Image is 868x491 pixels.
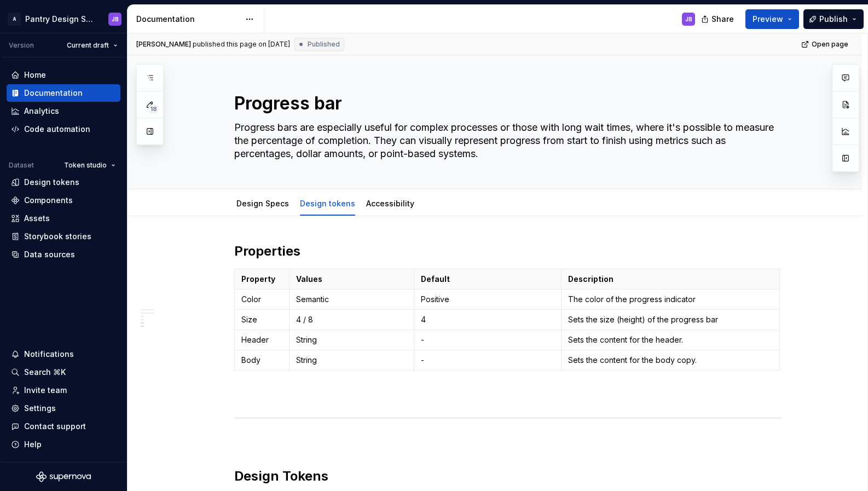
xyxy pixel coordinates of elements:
a: Storybook stories [7,228,120,245]
a: Open page [798,37,853,52]
a: Design Specs [236,199,289,208]
div: Design Specs [232,192,293,215]
button: Notifications [7,345,120,363]
p: String [296,334,407,345]
div: Design tokens [24,177,79,188]
a: Code automation [7,120,120,138]
div: Components [24,195,73,206]
button: Token studio [59,158,120,173]
p: 4 / 8 [296,314,407,325]
div: Analytics [24,106,59,117]
div: Dataset [9,161,34,170]
div: Home [24,70,46,80]
p: Sets the content for the body copy. [568,355,773,366]
textarea: Progress bar [232,90,779,117]
button: Preview [745,9,799,29]
p: String [296,355,407,366]
span: Publish [819,14,848,25]
button: Contact support [7,418,120,435]
button: Help [7,436,120,453]
button: Publish [803,9,864,29]
a: Documentation [7,84,120,102]
p: Semantic [296,294,407,305]
svg: Supernova Logo [36,471,91,482]
div: Settings [24,403,56,414]
a: Assets [7,210,120,227]
div: Storybook stories [24,231,91,242]
h2: Properties [234,242,782,260]
p: 4 [421,314,555,325]
p: - [421,334,555,345]
button: APantry Design SystemJB [2,7,125,31]
div: Search ⌘K [24,367,66,378]
p: Color [241,294,282,305]
span: Open page [812,40,848,49]
div: A [8,13,21,26]
a: Design tokens [7,174,120,191]
div: Contact support [24,421,86,432]
p: Positive [421,294,555,305]
p: The color of the progress indicator [568,294,773,305]
div: Design tokens [296,192,360,215]
div: Data sources [24,249,75,260]
div: published this page on [DATE] [193,40,290,49]
a: Analytics [7,102,120,120]
p: Property [241,274,282,285]
a: Accessibility [366,199,414,208]
span: Published [308,40,340,49]
div: JB [112,15,119,24]
a: Components [7,192,120,209]
p: - [421,355,555,366]
p: Size [241,314,282,325]
span: [PERSON_NAME] [136,40,191,49]
a: Design tokens [300,199,355,208]
a: Home [7,66,120,84]
div: Notifications [24,349,74,360]
span: Token studio [64,161,107,170]
div: Help [24,439,42,450]
p: Header [241,334,282,345]
div: Invite team [24,385,67,396]
div: Code automation [24,124,90,135]
button: Search ⌘K [7,363,120,381]
div: Documentation [24,88,83,99]
div: Version [9,41,34,50]
p: Description [568,274,773,285]
div: Assets [24,213,50,224]
textarea: Progress bars are especially useful for complex processes or those with long wait times, where it... [232,119,779,163]
a: Settings [7,400,120,417]
span: Preview [753,14,783,25]
p: Sets the content for the header. [568,334,773,345]
div: Pantry Design System [25,14,95,25]
p: Sets the size (height) of the progress bar [568,314,773,325]
button: Current draft [62,38,123,53]
p: Default [421,274,555,285]
a: Invite team [7,382,120,399]
button: Share [696,9,741,29]
span: Current draft [67,41,109,50]
p: Body [241,355,282,366]
div: JB [685,15,692,24]
span: 18 [148,105,159,113]
div: Accessibility [362,192,419,215]
span: Share [711,14,734,25]
div: Documentation [136,14,240,25]
p: Values [296,274,407,285]
a: Data sources [7,246,120,263]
